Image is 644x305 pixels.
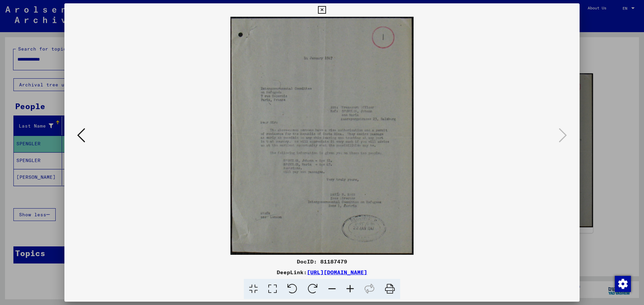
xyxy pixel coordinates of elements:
[615,276,631,292] img: Change consent
[307,269,367,276] a: [URL][DOMAIN_NAME]
[614,276,631,292] div: Change consent
[87,17,557,255] img: 001.jpg
[64,268,580,276] div: DeepLink:
[64,257,580,265] div: DocID: 81187479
